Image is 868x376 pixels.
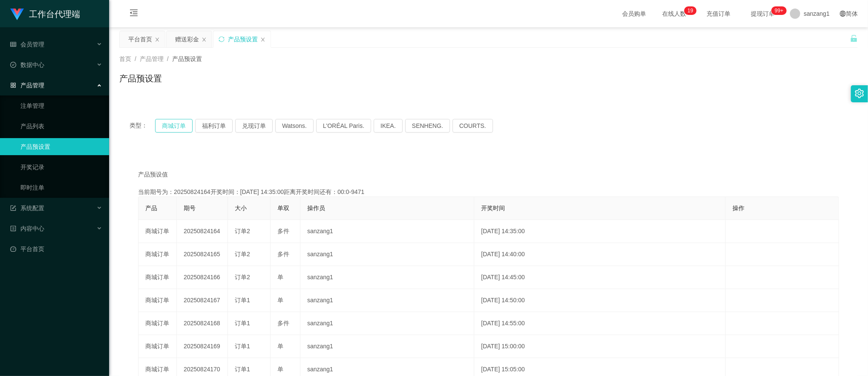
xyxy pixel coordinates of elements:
[235,320,250,327] span: 订单1
[177,220,228,243] td: 20250824164
[10,61,44,68] span: 数据中心
[277,205,289,211] span: 单双
[10,82,44,89] span: 产品管理
[474,289,726,312] td: [DATE] 14:50:00
[658,11,690,17] span: 在线人数
[474,243,726,266] td: [DATE] 14:40:00
[277,251,289,257] span: 多件
[155,37,160,42] i: 图标: close
[855,89,864,98] i: 图标: setting
[405,119,450,133] button: SENHENG.
[307,205,325,211] span: 操作员
[260,37,265,42] i: 图标: close
[474,220,726,243] td: [DATE] 14:35:00
[10,225,44,232] span: 内容中心
[219,36,225,42] i: 图标: sync
[119,55,131,62] span: 首页
[688,6,691,15] p: 1
[235,119,273,133] button: 兑现订单
[20,97,102,114] a: 注单管理
[474,335,726,358] td: [DATE] 15:00:00
[690,6,693,15] p: 9
[20,159,102,176] a: 开奖记录
[175,31,199,47] div: 赠送彩金
[300,266,474,289] td: sanzang1
[10,41,16,47] i: 图标: table
[10,205,16,211] i: 图标: form
[732,205,744,211] span: 操作
[145,205,157,211] span: 产品
[10,9,24,20] img: logo.9652507e.png
[300,312,474,335] td: sanzang1
[10,41,44,48] span: 会员管理
[850,35,858,42] i: 图标: unlock
[277,343,283,350] span: 单
[474,312,726,335] td: [DATE] 14:55:00
[128,31,152,47] div: 平台首页
[10,62,16,68] i: 图标: check-circle-o
[20,138,102,155] a: 产品预设置
[138,220,177,243] td: 商城订单
[316,119,371,133] button: L'ORÉAL Paris.
[277,297,283,304] span: 单
[10,240,102,257] a: 图标: dashboard平台首页
[10,10,80,17] a: 工作台代理端
[20,179,102,196] a: 即时注单
[702,11,735,17] span: 充值订单
[138,289,177,312] td: 商城订单
[177,243,228,266] td: 20250824165
[10,226,16,231] i: 图标: profile
[228,31,258,47] div: 产品预设置
[300,220,474,243] td: sanzang1
[235,205,247,211] span: 大小
[10,205,44,211] span: 系统配置
[20,118,102,135] a: 产品列表
[481,205,505,211] span: 开奖时间
[300,335,474,358] td: sanzang1
[300,289,474,312] td: sanzang1
[277,320,289,327] span: 多件
[453,119,493,133] button: COURTS.
[771,6,787,15] sup: 949
[119,72,162,85] h1: 产品预设置
[138,335,177,358] td: 商城订单
[177,335,228,358] td: 20250824169
[138,188,839,197] div: 当前期号为：20250824164开奖时间：[DATE] 14:35:00距离开奖时间还有：00:0-9471
[374,119,403,133] button: IKEA.
[474,266,726,289] td: [DATE] 14:45:00
[275,119,314,133] button: Watsons.
[840,11,846,17] i: 图标: global
[177,312,228,335] td: 20250824168
[140,55,164,62] span: 产品管理
[138,170,168,179] span: 产品预设值
[29,0,80,28] h1: 工作台代理端
[119,0,148,28] i: 图标: menu-fold
[172,55,202,62] span: 产品预设置
[235,366,250,373] span: 订单1
[235,274,250,281] span: 订单2
[747,11,779,17] span: 提现订单
[184,205,196,211] span: 期号
[130,119,155,133] span: 类型：
[277,274,283,281] span: 单
[277,228,289,234] span: 多件
[135,55,136,62] span: /
[277,366,283,373] span: 单
[155,119,193,133] button: 商城订单
[177,266,228,289] td: 20250824166
[235,343,250,350] span: 订单1
[235,251,250,257] span: 订单2
[235,228,250,234] span: 订单2
[684,6,697,15] sup: 19
[10,82,16,88] i: 图标: appstore-o
[167,55,169,62] span: /
[235,297,250,304] span: 订单1
[177,289,228,312] td: 20250824167
[300,243,474,266] td: sanzang1
[138,266,177,289] td: 商城订单
[202,37,207,42] i: 图标: close
[195,119,233,133] button: 福利订单
[138,312,177,335] td: 商城订单
[138,243,177,266] td: 商城订单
